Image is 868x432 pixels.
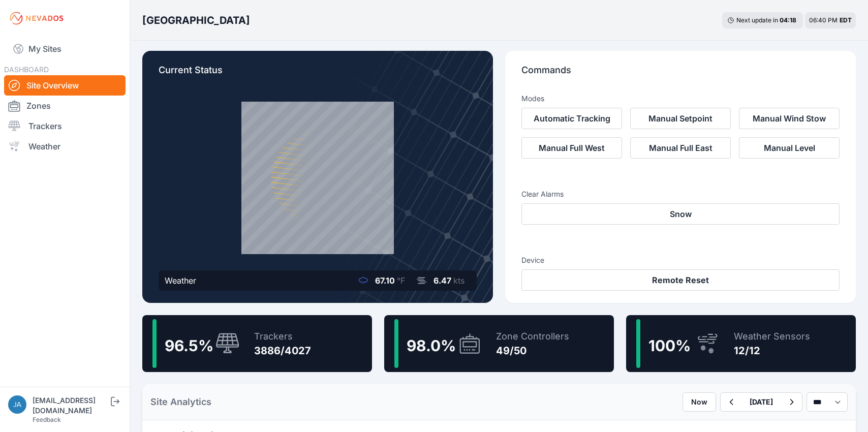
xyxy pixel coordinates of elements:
[433,275,451,286] span: 6.47
[521,94,544,104] h3: Modes
[8,395,26,414] img: jack@nevados.solar
[521,137,622,159] button: Manual Full West
[840,16,852,24] span: EDT
[453,275,464,286] span: kts
[736,16,778,24] span: Next update in
[4,136,126,157] a: Weather
[741,393,781,411] button: [DATE]
[521,203,840,225] button: Snow
[142,13,250,27] h3: [GEOGRAPHIC_DATA]
[809,16,838,24] span: 06:40 PM
[375,275,395,286] span: 67.10
[165,336,213,355] span: 96.5 %
[734,329,810,344] div: Weather Sensors
[630,108,731,129] button: Manual Setpoint
[150,395,211,409] h2: Site Analytics
[384,315,614,372] a: 98.0%Zone Controllers49/50
[33,416,61,423] a: Feedback
[254,329,311,344] div: Trackers
[142,315,372,372] a: 96.5%Trackers3886/4027
[33,395,109,416] div: [EMAIL_ADDRESS][DOMAIN_NAME]
[496,344,569,358] div: 49/50
[521,255,840,265] h3: Device
[4,75,126,96] a: Site Overview
[734,344,810,358] div: 12/12
[683,392,716,412] button: Now
[165,274,196,287] div: Weather
[648,336,691,355] span: 100 %
[407,336,456,355] span: 98.0 %
[159,63,477,85] p: Current Status
[521,63,840,85] p: Commands
[397,275,405,286] span: °F
[254,344,311,358] div: 3886/4027
[521,189,840,199] h3: Clear Alarms
[142,7,250,34] nav: Breadcrumb
[780,16,798,24] div: 04 : 18
[521,269,840,291] button: Remote Reset
[496,329,569,344] div: Zone Controllers
[630,137,731,159] button: Manual Full East
[4,116,126,136] a: Trackers
[521,108,622,129] button: Automatic Tracking
[626,315,856,372] a: 100%Weather Sensors12/12
[739,108,840,129] button: Manual Wind Stow
[4,96,126,116] a: Zones
[8,10,65,26] img: Nevados
[4,65,49,74] span: DASHBOARD
[739,137,840,159] button: Manual Level
[4,37,126,61] a: My Sites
